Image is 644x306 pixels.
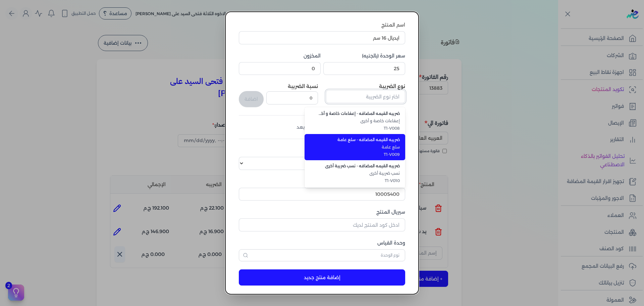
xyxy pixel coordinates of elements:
[239,147,405,154] label: نوع الكود
[318,170,400,176] span: نسب ضريبة أخرى
[239,269,405,286] button: إضافة منتج جديد
[239,239,405,247] label: وحدة القياس
[318,151,400,158] span: T1-V009
[239,62,321,75] input: 00000
[288,83,318,89] label: نسبة الضريبة
[318,144,400,150] span: سلع عامة
[239,249,405,261] input: نوع الوحدة
[318,111,400,117] span: ضريبه القيمه المضافه - إعفاءات خاصة و أخرى
[239,218,405,231] input: ادخل كود المنتج لديك
[326,90,405,105] button: اختر نوع الضريبة
[239,31,405,44] input: اكتب اسم المنتج هنا
[239,209,405,216] label: سيريال المنتج
[323,62,405,75] input: 00000
[318,137,400,143] span: ضريبه القيمه المضافه - سلع عامة
[318,163,400,169] span: ضريبه القيمه المضافه - نسب ضريبة أخرى
[239,188,405,201] input: كود GS1
[239,52,321,59] label: المخزون
[379,83,405,89] label: نوع الضريبة
[318,125,400,131] span: T1-V008
[239,124,405,131] div: لم يتم إضافة ضرائب بعد
[326,90,405,103] input: اختر نوع الضريبة
[239,178,405,185] label: كود GS1
[318,118,400,124] span: إعفاءات خاصة و أخرى
[239,21,405,29] label: اسم المنتج
[266,91,318,104] input: نسبة الضريبة
[305,107,405,188] ul: اختر نوع الضريبة
[318,178,400,184] span: T1-V010
[323,52,405,59] label: سعر الوحدة (بالجنيه)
